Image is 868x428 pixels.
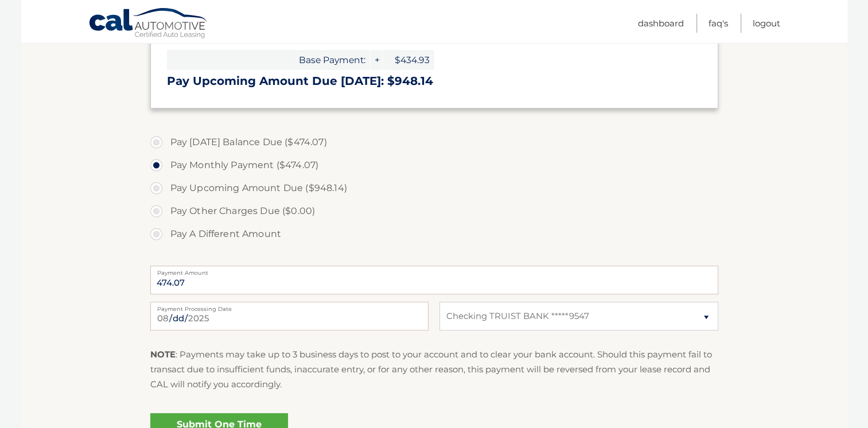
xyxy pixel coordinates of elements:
h3: Pay Upcoming Amount Due [DATE]: $948.14 [167,74,702,88]
label: Payment Processing Date [150,302,429,311]
span: $434.93 [383,50,434,70]
label: Pay [DATE] Balance Due ($474.07) [150,131,718,154]
label: Pay Upcoming Amount Due ($948.14) [150,177,718,200]
label: Pay Monthly Payment ($474.07) [150,154,718,177]
span: + [371,50,382,70]
input: Payment Date [150,302,429,330]
a: Logout [753,14,780,33]
a: Cal Automotive [88,7,209,41]
input: Payment Amount [150,266,718,294]
span: Base Payment: [167,50,370,70]
a: Dashboard [638,14,684,33]
a: FAQ's [709,14,728,33]
label: Pay Other Charges Due ($0.00) [150,200,718,223]
label: Payment Amount [150,266,718,275]
strong: NOTE [150,349,176,360]
p: : Payments may take up to 3 business days to post to your account and to clear your bank account.... [150,347,718,392]
label: Pay A Different Amount [150,223,718,246]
